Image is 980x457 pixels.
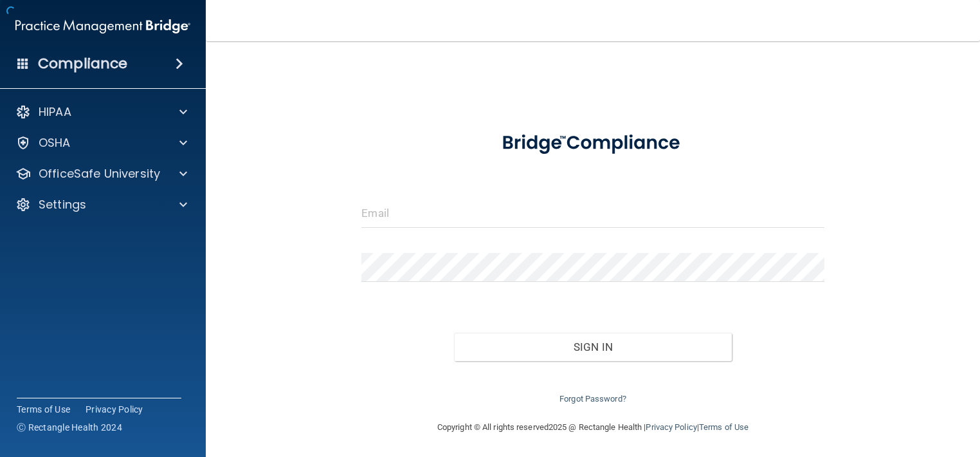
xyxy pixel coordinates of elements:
[646,422,696,432] a: Privacy Policy
[358,407,828,448] div: Copyright © All rights reserved 2025 @ Rectangle Health | |
[17,403,70,416] a: Terms of Use
[454,333,732,361] button: Sign In
[39,197,86,212] p: Settings
[39,135,71,151] p: OSHA
[38,55,127,73] h4: Compliance
[15,14,190,39] img: PMB logo
[559,394,626,404] a: Forgot Password?
[39,104,71,120] p: HIPAA
[86,403,143,416] a: Privacy Policy
[361,199,824,228] input: Email
[15,166,187,182] a: OfficeSafe University
[15,197,187,212] a: Settings
[482,118,704,168] img: bridge_compliance_login_screen.278c3ca4.svg
[39,166,160,182] p: OfficeSafe University
[15,104,187,120] a: HIPAA
[15,135,187,151] a: OSHA
[699,422,749,432] a: Terms of Use
[17,421,122,434] span: Ⓒ Rectangle Health 2024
